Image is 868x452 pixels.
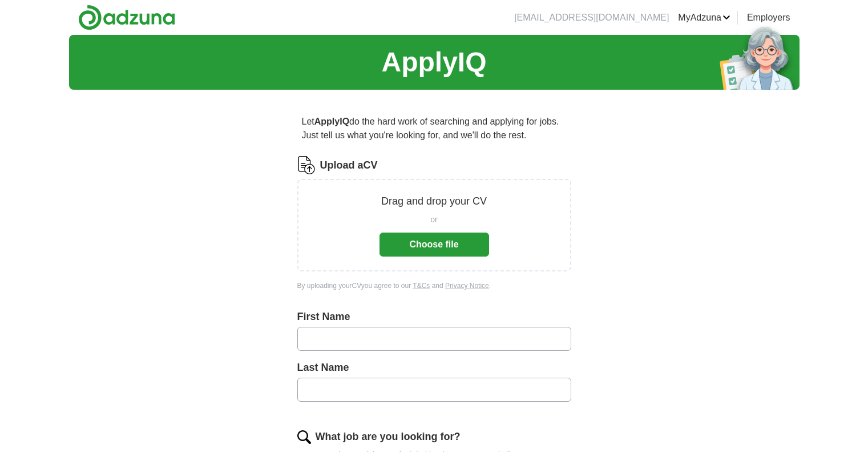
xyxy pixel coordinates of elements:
[297,309,571,325] label: First Name
[297,156,316,174] img: CV Icon
[297,281,571,291] div: By uploading your CV you agree to our and .
[297,110,571,147] p: Let do the hard work of searching and applying for jobs. Just tell us what you're looking for, an...
[678,11,730,25] a: MyAdzuna
[381,42,486,83] h1: ApplyIQ
[445,282,489,290] a: Privacy Notice
[430,214,437,226] span: or
[78,5,175,30] img: Adzuna logo
[747,11,790,25] a: Employers
[413,282,430,290] a: T&Cs
[514,11,669,25] li: [EMAIL_ADDRESS][DOMAIN_NAME]
[380,233,489,257] button: Choose file
[381,194,487,209] p: Drag and drop your CV
[316,429,461,445] label: What job are you looking for?
[314,117,349,126] strong: ApplyIQ
[297,360,571,375] label: Last Name
[297,430,311,444] img: search.png
[320,158,378,173] label: Upload a CV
